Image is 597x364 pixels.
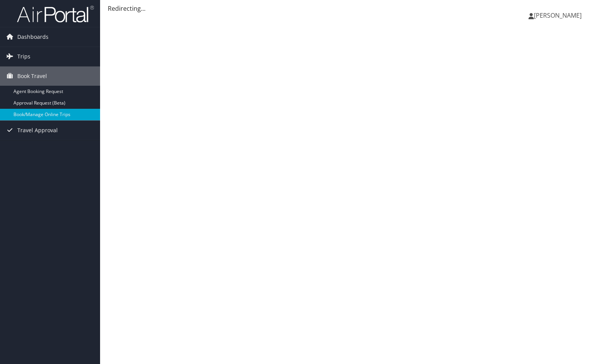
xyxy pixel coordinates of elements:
[17,66,47,86] span: Book Travel
[17,47,30,66] span: Trips
[17,5,94,23] img: airportal-logo.png
[534,11,582,20] span: [PERSON_NAME]
[108,4,589,13] div: Redirecting...
[528,4,589,27] a: [PERSON_NAME]
[17,121,58,140] span: Travel Approval
[17,27,48,47] span: Dashboards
